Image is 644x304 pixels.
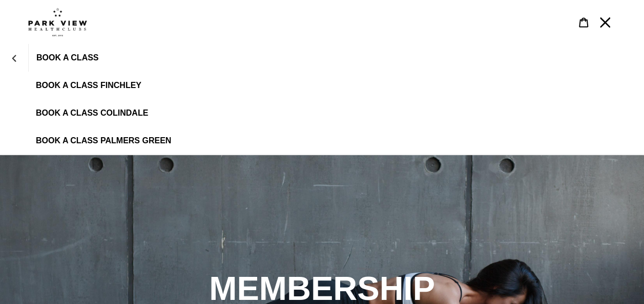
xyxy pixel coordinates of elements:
span: BOOK A CLASS PALMERS GREEN [36,136,171,145]
span: BOOK A CLASS FINCHLEY [36,81,141,90]
img: Park view health clubs is a gym near you. [28,8,87,36]
span: BOOK A CLASS COLINDALE [36,108,148,118]
button: Menu [594,11,616,33]
span: BOOK A CLASS [36,53,98,62]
